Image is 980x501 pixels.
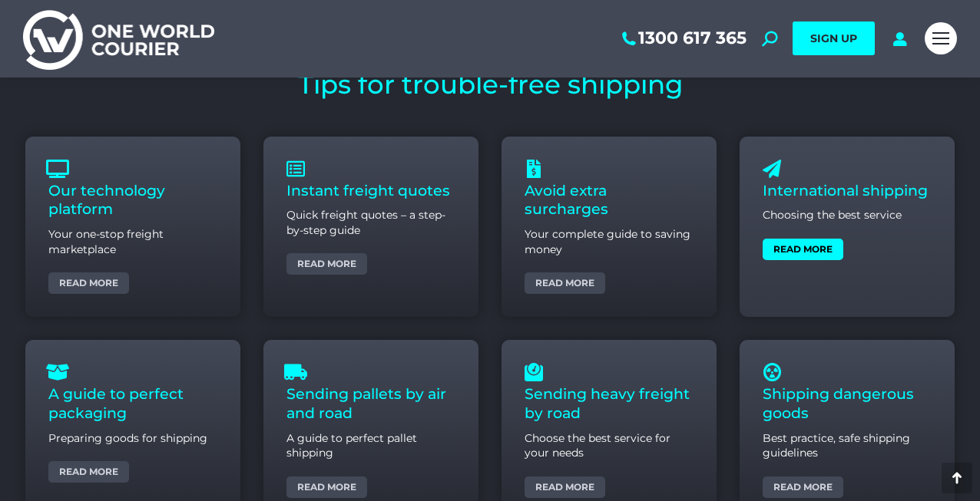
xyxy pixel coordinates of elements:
[286,431,455,461] p: A guide to perfect pallet shipping
[525,363,543,381] a: Sending heavy freight by road
[286,182,450,199] a: Instant freight quotes
[29,68,951,101] h2: Tips for trouble-free shipping
[525,385,690,422] a: Sending heavy freight by road
[763,431,932,461] p: Best practice, safe shipping guidelines
[286,385,446,422] a: Sending pallets by air and road
[48,227,217,257] p: Your one-stop freight marketplace
[525,476,605,498] a: Read more
[48,461,129,483] a: Read more
[763,363,781,381] a: Shipping dangerous goods
[286,253,367,275] a: Read more
[286,160,305,178] a: Instant freight quotes
[525,227,694,257] p: Your complete guide to saving money
[286,476,367,498] a: Read more
[23,8,214,70] img: One World Courier
[793,21,875,55] a: SIGN UP
[810,31,857,45] span: SIGN UP
[48,385,184,422] a: A guide to perfect packaging
[763,476,843,498] a: Read more
[525,431,694,461] p: Choose the best service for your needs
[48,363,67,381] a: A guide to perfect packaging
[763,385,914,422] a: Shipping dangerous goods
[763,160,781,178] a: International shipping
[763,239,843,260] a: Read more
[286,363,305,381] a: Sending pallets by air and road
[525,272,605,294] a: Read more
[48,160,67,178] a: Our technology platform
[763,208,932,223] p: Choosing the best service
[48,182,165,219] a: Our technology platform
[286,208,455,238] p: Quick freight quotes – a step-by-step guide
[763,182,928,199] a: International shipping
[525,182,608,219] a: Avoid extra surcharges
[48,431,217,447] p: Preparing goods for shipping
[48,272,129,294] a: Read more
[525,160,543,178] a: Avoid extra surcharges
[619,28,747,48] a: 1300 617 365
[925,22,957,54] a: Mobile menu icon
